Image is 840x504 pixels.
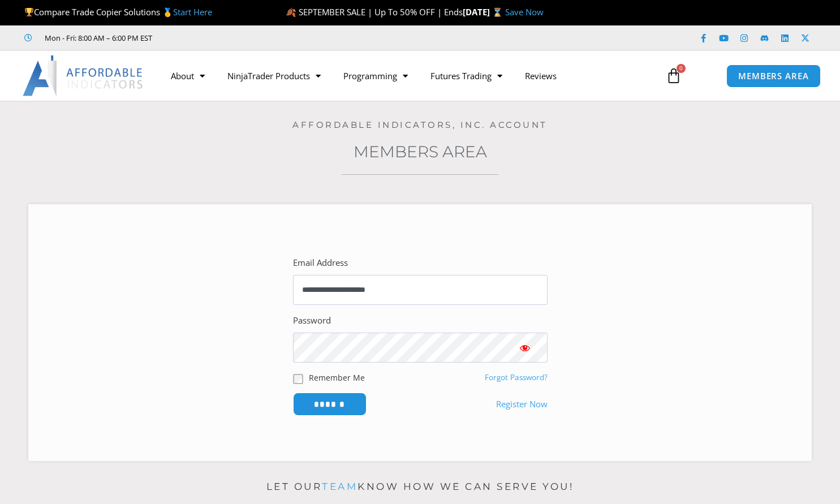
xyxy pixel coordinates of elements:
[726,64,821,88] a: MEMBERS AREA
[293,313,331,329] label: Password
[332,63,419,89] a: Programming
[168,32,338,44] iframe: Customer reviews powered by Trustpilot
[286,6,463,18] span: 🍂 SEPTEMBER SALE | Up To 50% OFF | Ends
[502,333,548,363] button: Show password
[463,6,505,18] strong: [DATE] ⌛
[23,55,144,96] img: LogoAI | Affordable Indicators – NinjaTrader
[25,8,33,16] img: 🏆
[160,63,216,89] a: About
[738,72,809,80] span: MEMBERS AREA
[309,372,365,384] label: Remember Me
[293,255,348,271] label: Email Address
[24,478,816,496] p: Let our know how we can serve you!
[419,63,514,89] a: Futures Trading
[485,372,548,382] a: Forgot Password?
[496,397,548,412] a: Register Now
[292,119,548,130] a: Affordable Indicators, Inc. Account
[42,31,152,45] span: Mon - Fri: 8:00 AM – 6:00 PM EST
[677,64,686,73] span: 0
[322,481,357,492] a: team
[354,142,487,161] a: Members Area
[514,63,568,89] a: Reviews
[24,6,212,18] span: Compare Trade Copier Solutions 🥇
[160,63,655,89] nav: Menu
[505,6,544,18] a: Save Now
[216,63,332,89] a: NinjaTrader Products
[173,6,212,18] a: Start Here
[649,59,699,92] a: 0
